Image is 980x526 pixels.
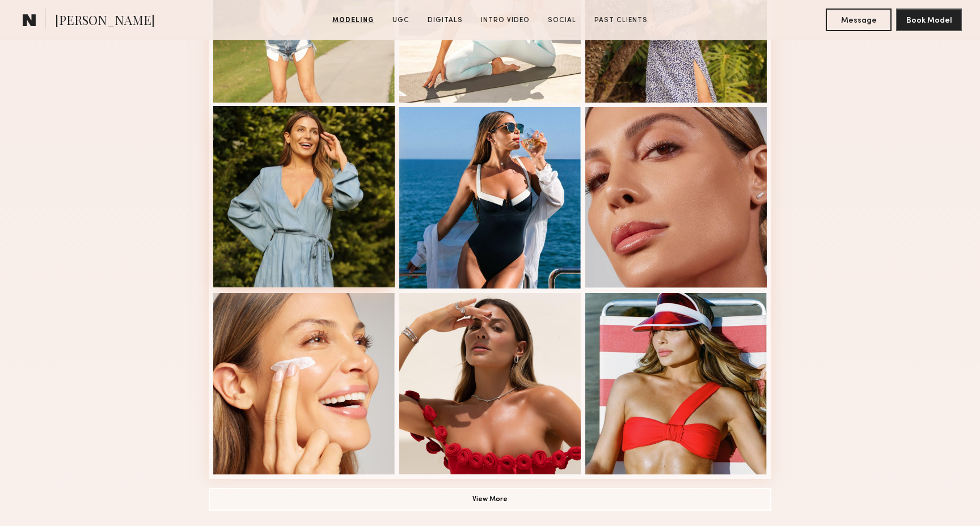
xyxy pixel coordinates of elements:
a: Digitals [423,15,467,26]
button: View More [209,488,771,511]
button: Message [826,9,892,31]
a: Book Model [896,15,962,24]
span: [PERSON_NAME] [55,11,155,31]
a: Intro Video [476,15,534,26]
a: Past Clients [590,15,652,26]
a: Social [543,15,581,26]
a: Modeling [328,15,379,26]
button: Book Model [896,9,962,31]
a: UGC [388,15,414,26]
